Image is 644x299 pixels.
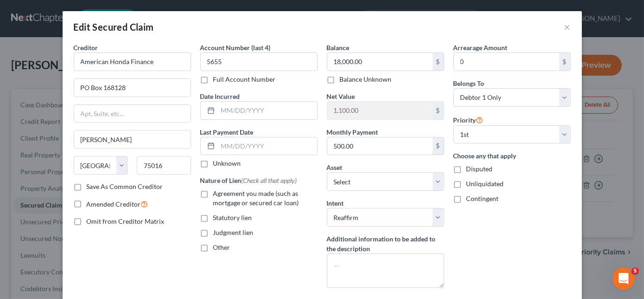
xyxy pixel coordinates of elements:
[74,130,191,148] input: Enter city...
[213,159,241,168] label: Unknown
[218,137,317,155] input: MM/DD/YYYY
[433,102,444,119] div: $
[200,91,240,101] label: Date Incurred
[87,217,165,225] span: Omit from Creditor Matrix
[466,180,504,188] span: Unliquidated
[200,52,318,71] input: XXXX
[213,243,230,251] span: Other
[327,127,378,137] label: Monthly Payment
[200,43,271,52] label: Account Number (last 4)
[454,53,559,71] input: 0.00
[433,137,444,155] div: $
[213,75,276,84] label: Full Account Number
[327,102,433,119] input: 0.00
[213,214,252,221] span: Statutory lien
[74,105,191,123] input: Apt, Suite, etc...
[74,79,191,97] input: Enter address...
[340,75,392,84] label: Balance Unknown
[74,44,98,52] span: Creditor
[87,182,163,191] label: Save As Common Creditor
[74,20,154,33] div: Edit Secured Claim
[213,189,299,207] span: Agreement you made (such as mortgage or secured car loan)
[453,43,508,52] label: Arrearage Amount
[453,79,485,87] span: Belongs To
[213,228,254,236] span: Judgment lien
[631,267,639,275] span: 5
[200,127,254,137] label: Last Payment Date
[74,52,191,71] input: Search creditor by name...
[327,234,444,253] label: Additional information to be added to the description
[218,102,317,119] input: MM/DD/YYYY
[453,151,571,161] label: Choose any that apply
[466,195,499,202] span: Contingent
[200,175,297,185] label: Nature of Lien
[453,114,484,125] label: Priority
[87,200,141,208] span: Amended Creditor
[137,156,191,175] input: Enter zip...
[242,176,297,184] span: (Check all that apply)
[612,267,635,290] iframe: Intercom live chat
[327,43,350,52] label: Balance
[327,163,343,171] span: Asset
[559,53,570,71] div: $
[466,165,493,173] span: Disputed
[564,21,571,32] button: ×
[327,91,355,101] label: Net Value
[327,53,433,71] input: 0.00
[327,137,433,155] input: 0.00
[327,198,344,208] label: Intent
[433,53,444,71] div: $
